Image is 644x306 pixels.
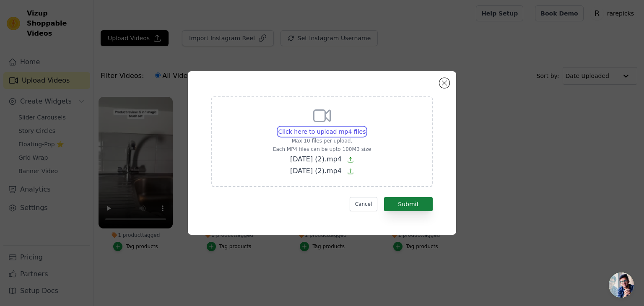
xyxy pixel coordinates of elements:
[439,78,449,88] button: Close modal
[290,155,342,163] span: [DATE] (2).mp4
[609,272,634,298] div: Open chat
[273,146,371,153] p: Each MP4 files can be upto 100MB size
[350,197,378,211] button: Cancel
[278,128,366,135] span: Click here to upload mp4 files
[384,197,433,211] button: Submit
[273,137,371,144] p: Max 10 files per upload.
[290,167,342,175] span: [DATE] (2).mp4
